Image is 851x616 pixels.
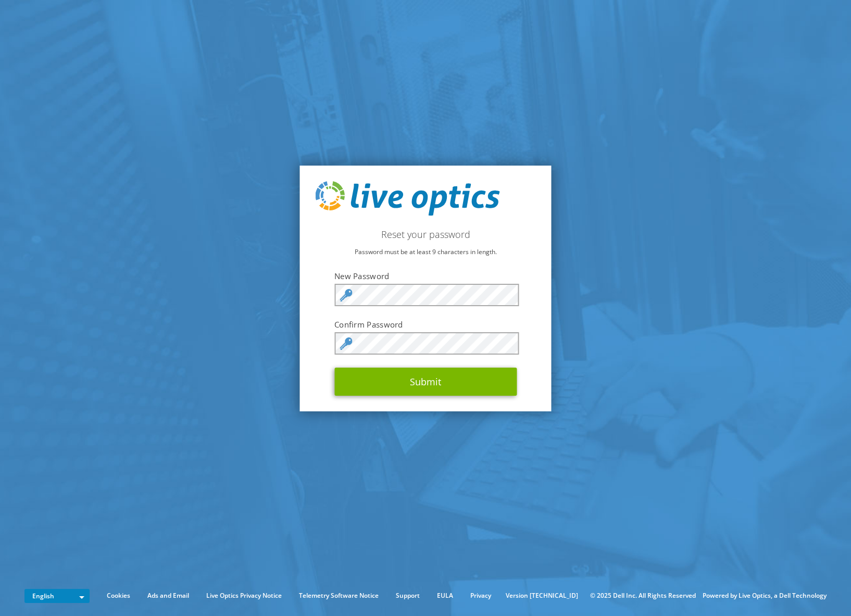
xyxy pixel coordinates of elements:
a: Live Optics Privacy Notice [198,590,290,601]
li: © 2025 Dell Inc. All Rights Reserved [585,590,701,601]
a: EULA [429,590,461,601]
img: live_optics_svg.svg [316,181,500,216]
li: Powered by Live Optics, a Dell Technology [703,590,827,601]
a: Telemetry Software Notice [291,590,386,601]
button: Submit [334,368,517,396]
label: New Password [334,271,517,281]
a: Ads and Email [140,590,197,601]
h2: Reset your password [316,229,536,240]
li: Version [TECHNICAL_ID] [500,590,583,601]
p: Password must be at least 9 characters in length. [316,246,536,258]
label: Confirm Password [334,319,517,330]
a: Cookies [99,590,138,601]
a: Privacy [462,590,499,601]
a: Support [388,590,428,601]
